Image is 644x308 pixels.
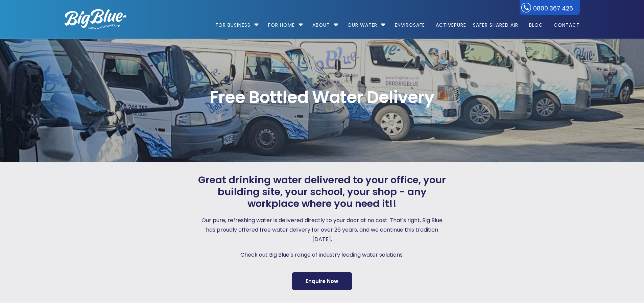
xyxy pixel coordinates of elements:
[65,9,126,29] img: logo
[196,216,448,244] p: Our pure, refreshing water is delivered directly to your door at no cost. That's right, Big Blue ...
[196,174,448,209] span: Great drinking water delivered to your office, your building site, your school, your shop - any w...
[65,89,580,106] span: Free Bottled Water Delivery
[292,272,352,290] a: Enquire Now
[196,250,448,260] p: Check out Big Blue’s range of industry leading water solutions.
